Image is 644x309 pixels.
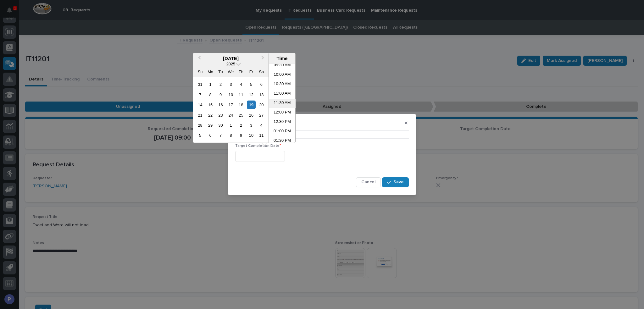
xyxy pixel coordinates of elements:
li: 12:00 PM [269,108,296,118]
div: month 2025-09 [195,79,266,141]
div: Choose Saturday, September 27th, 2025 [257,111,266,119]
div: Choose Tuesday, September 23rd, 2025 [216,111,225,119]
li: 09:30 AM [269,61,296,70]
li: 11:30 AM [269,99,296,108]
div: Choose Sunday, October 5th, 2025 [196,131,204,140]
div: Choose Wednesday, September 3rd, 2025 [226,80,235,89]
div: Choose Wednesday, September 24th, 2025 [226,111,235,119]
li: 12:30 PM [269,118,296,127]
div: Choose Monday, October 6th, 2025 [206,131,214,140]
li: 10:30 AM [269,80,296,89]
div: Choose Thursday, October 2nd, 2025 [237,121,245,130]
div: Choose Wednesday, September 10th, 2025 [226,90,235,99]
div: Choose Monday, September 1st, 2025 [206,80,214,89]
div: Choose Tuesday, September 2nd, 2025 [216,80,225,89]
div: Choose Thursday, September 25th, 2025 [237,111,245,119]
div: Choose Friday, September 12th, 2025 [247,90,255,99]
div: Th [237,68,245,76]
div: Choose Thursday, September 18th, 2025 [237,101,245,109]
div: Mo [206,68,214,76]
div: Choose Saturday, September 20th, 2025 [257,101,266,109]
div: Choose Saturday, September 6th, 2025 [257,80,266,89]
div: Choose Thursday, September 4th, 2025 [237,80,245,89]
div: Choose Monday, September 8th, 2025 [206,90,214,99]
div: Choose Wednesday, October 8th, 2025 [226,131,235,140]
div: Choose Monday, September 29th, 2025 [206,121,214,130]
div: Choose Sunday, September 21st, 2025 [196,111,204,119]
div: Choose Tuesday, September 16th, 2025 [216,101,225,109]
div: Choose Friday, September 19th, 2025 [247,101,255,109]
div: Choose Wednesday, September 17th, 2025 [226,101,235,109]
div: Sa [257,68,266,76]
div: Su [196,68,204,76]
div: Tu [216,68,225,76]
div: Choose Friday, October 10th, 2025 [247,131,255,140]
div: Choose Saturday, October 11th, 2025 [257,131,266,140]
li: 10:00 AM [269,70,296,80]
div: Choose Sunday, September 7th, 2025 [196,90,204,99]
button: Previous Month [194,54,204,64]
li: 01:00 PM [269,127,296,136]
div: Choose Sunday, September 28th, 2025 [196,121,204,130]
div: Choose Saturday, October 4th, 2025 [257,121,266,130]
div: Choose Monday, September 15th, 2025 [206,101,214,109]
div: Choose Friday, September 5th, 2025 [247,80,255,89]
div: Choose Sunday, August 31st, 2025 [196,80,204,89]
div: Choose Tuesday, September 9th, 2025 [216,90,225,99]
div: [DATE] [193,56,269,61]
div: Choose Friday, October 3rd, 2025 [247,121,255,130]
div: Choose Friday, September 26th, 2025 [247,111,255,119]
div: Choose Wednesday, October 1st, 2025 [226,121,235,130]
div: Choose Monday, September 22nd, 2025 [206,111,214,119]
span: Save [393,179,404,185]
div: Choose Sunday, September 14th, 2025 [196,101,204,109]
div: Time [270,56,294,61]
div: Choose Saturday, September 13th, 2025 [257,90,266,99]
button: Next Month [258,54,269,64]
div: Choose Thursday, October 9th, 2025 [237,131,245,140]
div: Fr [247,68,255,76]
div: Choose Tuesday, September 30th, 2025 [216,121,225,130]
li: 01:30 PM [269,136,296,146]
button: Save [382,177,409,187]
span: Cancel [361,179,375,185]
li: 11:00 AM [269,89,296,99]
div: Choose Tuesday, October 7th, 2025 [216,131,225,140]
span: 2025 [226,62,235,66]
div: We [226,68,235,76]
div: Choose Thursday, September 11th, 2025 [237,90,245,99]
button: Cancel [356,177,381,187]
